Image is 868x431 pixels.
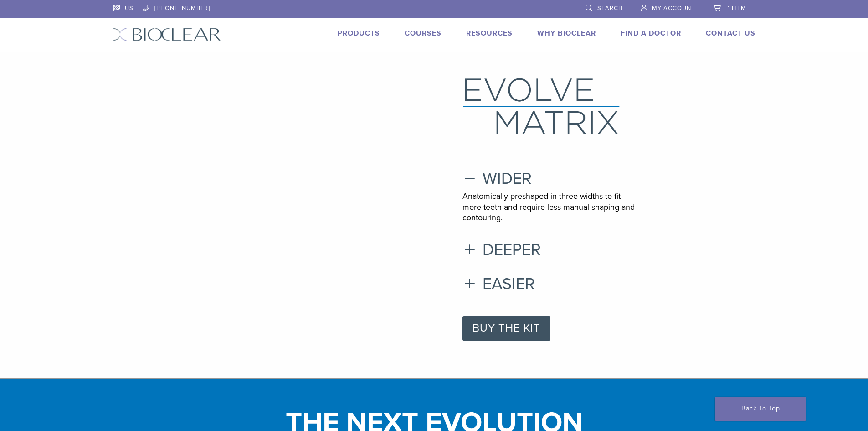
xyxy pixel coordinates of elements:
span: Search [597,5,623,12]
a: BUY THE KIT [462,316,550,341]
span: My Account [652,5,695,12]
a: Resources [466,29,513,38]
a: Products [338,29,380,38]
a: Why Bioclear [537,29,596,38]
a: Contact Us [706,29,755,38]
p: Anatomically preshaped in three widths to fit more teeth and require less manual shaping and cont... [462,191,636,223]
a: Back To Top [715,397,806,421]
span: 1 item [728,5,746,12]
img: Bioclear [113,28,221,41]
h3: DEEPER [462,240,636,260]
a: Find A Doctor [621,29,681,38]
a: Courses [405,29,442,38]
h3: WIDER [462,169,636,188]
h3: EASIER [462,274,636,294]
